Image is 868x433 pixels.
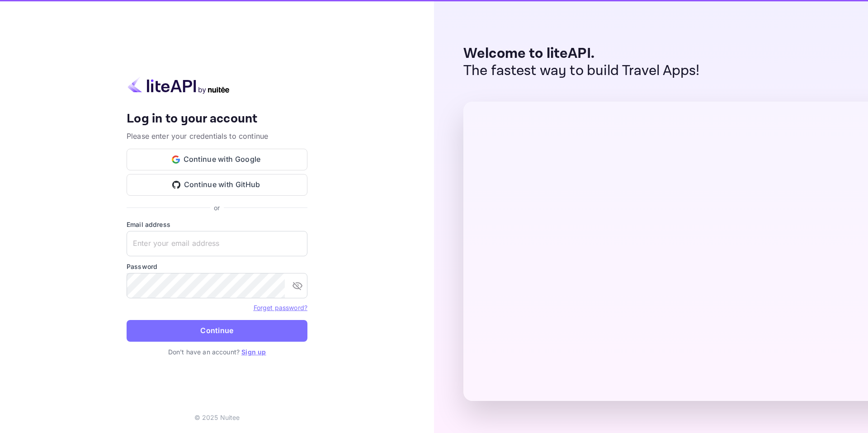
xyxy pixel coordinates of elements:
a: Sign up [241,348,266,356]
button: toggle password visibility [288,277,307,295]
p: Welcome to liteAPI. [463,45,700,62]
p: or [214,203,220,212]
a: Forget password? [254,303,307,312]
button: Continue with GitHub [127,174,307,196]
a: Forget password? [254,304,307,311]
button: Continue [127,320,307,342]
label: Password [127,262,307,271]
p: Please enter your credentials to continue [127,131,307,141]
img: liteapi [127,76,231,94]
input: Enter your email address [127,231,307,256]
p: Don't have an account? [127,347,307,357]
p: The fastest way to build Travel Apps! [463,62,700,80]
label: Email address [127,220,307,229]
p: © 2025 Nuitee [194,413,240,422]
h4: Log in to your account [127,111,307,127]
button: Continue with Google [127,149,307,170]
